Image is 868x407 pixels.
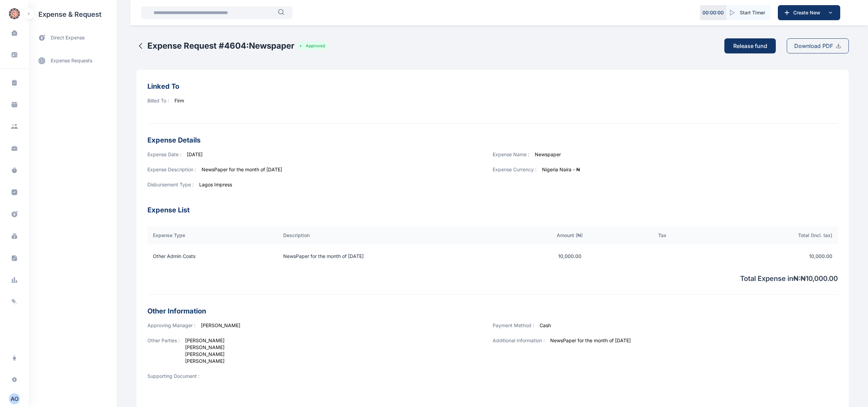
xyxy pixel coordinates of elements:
[147,98,169,103] span: Billed To :
[616,226,709,244] th: Tax
[147,226,275,244] th: Expense Type
[9,393,20,404] button: AO
[535,151,561,157] span: Newspaper
[147,135,838,146] h3: Expense Details
[709,244,838,268] td: 10,000.00
[202,166,282,172] span: NewsPaper for the month of [DATE]
[51,34,85,41] span: direct expense
[493,337,545,343] span: Additional Information :
[709,226,838,244] th: Total (Incl. tax)
[147,81,838,92] h3: Linked To
[523,244,616,268] td: 10,000.00
[794,42,833,50] span: Download PDF
[493,322,534,328] span: Payment Method :
[540,322,551,328] span: Cash
[147,373,200,380] span: Supporting Document :
[275,244,523,268] td: NewsPaper for the month of [DATE]
[147,166,196,172] span: Expense Description :
[778,5,840,20] button: Create New
[724,33,781,59] a: Release fund
[493,151,529,157] span: Expense Name :
[523,226,616,244] th: Amount ( ₦ )
[147,40,294,51] h2: Expense Request # 4604 : Newspaper
[174,98,184,103] span: Firm
[836,43,841,49] img: fi_download.408fa70a.svg
[300,43,325,49] li: Approved
[702,9,724,16] p: 00 : 00 : 00
[147,322,195,328] span: Approving Manager :
[147,244,275,268] td: Other Admin Costs
[147,306,838,317] h3: Other Information
[791,9,826,16] span: Create New
[147,268,838,283] p: Total Expense in ₦ : ₦ 10,000.00
[724,38,776,53] button: Release fund
[550,337,631,344] span: NewsPaper for the month of [DATE]
[493,166,537,172] span: Expense Currency :
[275,226,523,244] th: Description
[187,151,203,157] span: [DATE]
[185,337,225,344] span: [PERSON_NAME]
[9,395,20,403] div: A O
[147,196,838,215] h3: Expense List
[185,351,225,358] span: [PERSON_NAME]
[147,151,181,157] span: Expense Date :
[136,33,328,59] button: Expense Request #4604:NewspaperApproved
[185,358,225,365] span: [PERSON_NAME]
[726,5,771,20] button: Start Timer
[199,182,232,187] span: Lagos Impress
[147,182,194,187] span: Disbursement Type :
[29,52,117,69] a: expense requests
[4,393,25,404] button: AO
[201,322,240,328] span: [PERSON_NAME]
[542,166,580,172] span: Nigeria Naira - ₦
[740,9,765,16] span: Start Timer
[147,337,180,362] span: Other Parties :
[29,47,117,69] div: expense requests
[185,344,225,351] span: [PERSON_NAME]
[29,29,117,47] a: direct expense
